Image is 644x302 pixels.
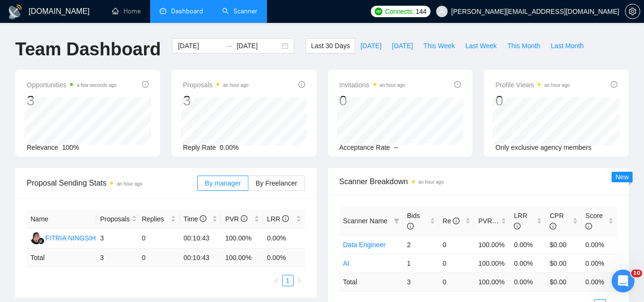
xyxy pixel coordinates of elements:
span: Proposals [183,79,249,91]
td: 0 [138,229,180,249]
span: Scanner Name [343,217,388,225]
button: Last Month [545,38,589,53]
span: info-circle [282,215,289,222]
span: Re [443,217,460,225]
span: This Week [423,41,455,51]
span: Last Month [551,41,583,51]
td: 0.00 % [263,249,305,267]
td: 100.00% [474,235,510,254]
th: Proposals [96,210,138,229]
a: AI [343,260,349,267]
span: filter [394,218,399,224]
td: 0 [439,254,475,272]
button: [DATE] [387,38,418,53]
td: 0.00% [582,254,617,272]
td: $0.00 [546,254,582,272]
span: This Month [507,41,540,51]
span: -- [394,144,398,151]
li: Previous Page [271,275,282,286]
span: right [296,278,302,283]
th: Replies [138,210,180,229]
td: 3 [96,249,138,267]
span: Replies [142,214,169,224]
time: an hour ago [419,179,444,185]
span: info-circle [550,223,556,229]
span: 10 [631,270,642,277]
span: info-circle [585,223,592,229]
span: Dashboard [171,7,203,15]
td: 3 [403,272,439,291]
span: Connects: [385,6,414,17]
span: info-circle [407,223,414,229]
td: 100.00 % [474,272,510,291]
td: 00:10:43 [180,249,222,267]
span: Profile Views [495,79,570,91]
span: By Freelancer [256,179,297,187]
a: FNFITRIA NINGSIH [31,234,96,241]
div: 0 [339,92,405,110]
td: 0.00% [582,235,617,254]
span: swap-right [225,42,233,50]
td: $0.00 [546,235,582,254]
span: info-circle [453,218,460,224]
span: PVR [478,217,501,225]
div: FITRIA NINGSIH [45,233,96,243]
a: 1 [283,275,293,286]
td: $ 0.00 [546,272,582,291]
span: CPR [550,212,564,230]
h1: Team Dashboard [15,38,161,61]
button: This Week [418,38,460,53]
td: 100.00% [221,229,263,249]
td: 3 [96,229,138,249]
span: New [615,173,629,181]
li: 1 [282,275,294,286]
img: FN [31,232,42,244]
span: Score [585,212,603,230]
span: left [274,278,279,283]
time: an hour ago [223,83,248,88]
span: Proposal Sending Stats [27,177,197,189]
td: 0 [439,235,475,254]
span: Proposals [100,214,130,224]
span: 0.00% [220,144,239,151]
span: Last Week [465,41,497,51]
button: [DATE] [355,38,387,53]
span: PVR [225,215,247,223]
li: Next Page [294,275,305,286]
time: an hour ago [544,83,570,88]
button: Last 30 Days [306,38,355,53]
input: Start date [178,41,221,51]
time: a few seconds ago [77,83,116,88]
span: Scanner Breakdown [339,176,618,187]
td: 0.00% [263,229,305,249]
span: Acceptance Rate [339,144,390,151]
td: 00:10:43 [180,229,222,249]
span: 100% [62,144,79,151]
span: to [225,42,233,50]
button: right [294,275,305,286]
td: 0.00% [510,254,546,272]
span: info-circle [298,81,305,88]
img: gigradar-bm.png [38,238,44,244]
span: [DATE] [360,41,381,51]
td: 0.00% [510,235,546,254]
button: setting [625,4,640,19]
div: 0 [495,92,570,110]
td: 0 [439,272,475,291]
a: searchScanner [222,7,257,15]
td: Total [27,249,96,267]
span: Only exclusive agency members [495,144,592,151]
div: 3 [183,92,249,110]
span: info-circle [241,215,247,222]
td: 0 [138,249,180,267]
span: Reply Rate [183,144,216,151]
td: 1 [403,254,439,272]
td: 0.00 % [582,272,617,291]
span: filter [392,214,401,228]
img: upwork-logo.png [375,8,382,15]
img: logo [8,4,23,20]
span: [DATE] [392,41,413,51]
button: Last Week [460,38,502,53]
button: This Month [502,38,545,53]
td: 100.00% [474,254,510,272]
